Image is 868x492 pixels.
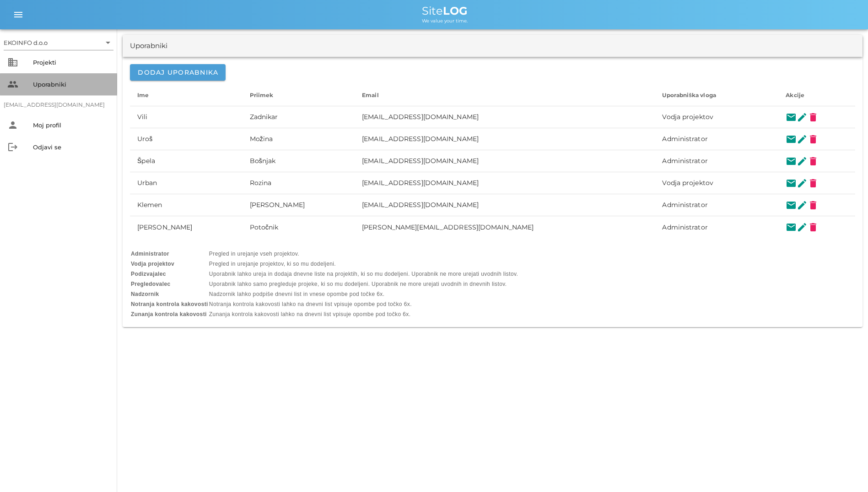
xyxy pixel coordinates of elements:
i: people [7,79,18,90]
b: Vodja projektov [131,261,174,267]
i: menu [13,9,24,20]
button: mail [786,200,797,211]
button: mail [786,134,797,145]
th: Email: Ni razvrščeno. Aktivirajte za naraščajoče razvrščanje. [355,84,655,106]
td: Vodja projektov [655,106,778,128]
td: Uporabnik lahko ureja in dodaja dnevne liste na projektih, ki so mu dodeljeni. Uporabnik ne more ... [209,269,518,279]
button: delete [808,178,819,189]
td: [PERSON_NAME] [243,194,355,216]
td: [EMAIL_ADDRESS][DOMAIN_NAME] [355,150,655,172]
button: delete [808,222,819,233]
td: [EMAIL_ADDRESS][DOMAIN_NAME] [355,128,655,150]
div: Projekti [33,59,110,66]
span: Uporabniška vloga [662,92,716,98]
td: Administrator [655,194,778,216]
td: Pregled in urejanje vseh projektov. [209,249,518,258]
button: delete [808,134,819,145]
td: Zadnikar [243,106,355,128]
td: Nadzornik lahko podpiše dnevni list in vnese opombe pod točke 6x. [209,290,518,299]
button: edit [797,222,808,233]
td: Uroš [130,128,243,150]
div: Odjavi se [33,143,110,151]
td: Uporabnik lahko samo pregleduje projeke, ki so mu dodeljeni. Uporabnik ne more urejati uvodnih in... [209,279,518,289]
td: [PERSON_NAME] [130,216,243,238]
span: Priimek [250,92,274,98]
td: Notranja kontrola kakovosti lahko na dnevni list vpisuje opombe pod točko 6x. [209,300,518,309]
button: delete [808,156,819,167]
div: Moj profil [33,121,110,129]
div: Uporabniki [130,41,167,51]
td: Pregled in urejanje projektov, ki so mu dodeljeni. [209,259,518,268]
b: Administrator [131,251,169,257]
button: mail [786,156,797,167]
td: Urban [130,172,243,194]
span: We value your time. [422,18,468,24]
b: Nadzornik [131,291,159,297]
td: Zunanja kontrola kakovosti lahko na dnevni list vpisuje opombe pod točko 6x. [209,310,518,319]
td: Bošnjak [243,150,355,172]
div: EKOINFO d.o.o [4,38,48,47]
b: Pregledovalec [131,281,171,287]
div: Uporabniki [33,81,110,88]
td: Potočnik [243,216,355,238]
button: Dodaj uporabnika [130,64,226,81]
b: Podizvajalec [131,271,166,277]
button: edit [797,134,808,145]
td: Špela [130,150,243,172]
i: arrow_drop_down [102,37,113,48]
button: delete [808,200,819,211]
td: [EMAIL_ADDRESS][DOMAIN_NAME] [355,194,655,216]
th: Akcije: Ni razvrščeno. Aktivirajte za naraščajoče razvrščanje. [778,84,855,106]
td: [PERSON_NAME][EMAIL_ADDRESS][DOMAIN_NAME] [355,216,655,238]
b: Notranja kontrola kakovosti [131,301,208,307]
td: Klemen [130,194,243,216]
td: Vili [130,106,243,128]
button: edit [797,178,808,189]
div: EKOINFO d.o.o [4,35,113,50]
div: Pripomoček za klepet [737,393,868,492]
td: Vodja projektov [655,172,778,194]
i: person [7,120,18,131]
span: Akcije [786,92,804,98]
button: edit [797,112,808,123]
th: Ime: Ni razvrščeno. Aktivirajte za naraščajoče razvrščanje. [130,84,243,106]
td: Možina [243,128,355,150]
button: edit [797,156,808,167]
span: Site [422,4,468,17]
b: LOG [443,4,468,17]
th: Uporabniška vloga: Ni razvrščeno. Aktivirajte za naraščajoče razvrščanje. [655,84,778,106]
button: delete [808,112,819,123]
i: logout [7,142,18,153]
span: Email [362,92,379,98]
iframe: Chat Widget [737,393,868,492]
td: Administrator [655,216,778,238]
td: Administrator [655,128,778,150]
button: mail [786,222,797,233]
span: Dodaj uporabnika [137,68,218,77]
span: Ime [137,92,149,98]
button: mail [786,112,797,123]
td: Administrator [655,150,778,172]
button: mail [786,178,797,189]
td: [EMAIL_ADDRESS][DOMAIN_NAME] [355,172,655,194]
i: business [7,57,18,68]
b: Zunanja kontrola kakovosti [131,311,207,317]
td: Rozina [243,172,355,194]
th: Priimek: Ni razvrščeno. Aktivirajte za naraščajoče razvrščanje. [243,84,355,106]
button: edit [797,200,808,211]
td: [EMAIL_ADDRESS][DOMAIN_NAME] [355,106,655,128]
